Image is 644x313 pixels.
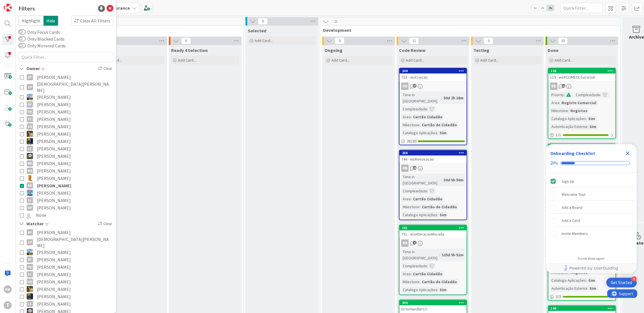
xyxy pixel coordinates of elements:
div: Welcome Tour is incomplete. [548,188,635,201]
div: 244733 - wsCriacao [400,68,467,81]
button: RB [PERSON_NAME] [20,182,112,189]
div: FC [27,116,33,122]
button: JC [PERSON_NAME] [20,293,112,300]
div: Time in [GEOGRAPHIC_DATA] [401,92,441,104]
span: : [437,212,438,218]
button: LC [PERSON_NAME] [20,300,112,308]
div: RB [550,83,558,90]
div: RB [27,182,33,189]
span: Add Card... [480,58,498,63]
img: DG [27,249,33,255]
div: Do not show again [578,256,605,261]
span: : [568,108,569,114]
span: 0 [258,18,268,25]
div: Welcome Tour [562,191,586,198]
span: [PERSON_NAME] [37,101,71,108]
button: DG [PERSON_NAME] [20,249,112,256]
div: 126119 - wsRCOMEOLSucursal [549,68,616,81]
span: Ready 4 Selection [171,47,208,53]
span: [PERSON_NAME] [37,300,71,308]
span: Add Card... [255,38,273,43]
div: 1/1 [549,131,616,138]
span: : [564,92,565,98]
div: 161 [400,225,467,230]
span: : [587,285,588,291]
span: [PERSON_NAME] [37,293,71,300]
span: 0 [335,37,344,44]
div: Complexidade [575,92,601,98]
div: Registos [569,108,589,114]
div: Invite Members [562,230,588,237]
label: Only Blocked Cards [18,35,65,42]
div: 119 - wsRCOMEOLSucursal [549,73,616,81]
img: JC [27,131,33,137]
span: [PERSON_NAME] [37,278,71,285]
span: : [437,287,438,293]
div: 115d 5h 51m [440,252,465,258]
div: Autenticação Externa [550,285,587,291]
div: Complexidade [401,106,427,112]
span: : [419,204,420,210]
div: LC [27,146,33,152]
div: Watcher [18,220,44,227]
span: Development [323,27,613,33]
span: : [586,277,587,283]
div: RB [401,165,409,172]
div: Sim [588,123,598,130]
div: 394ErrorHandlerCC [400,300,467,313]
span: : [411,196,412,202]
div: Add a Card is incomplete. [548,214,635,227]
div: Milestone [401,122,419,128]
div: 20% [550,161,558,166]
div: Time in [GEOGRAPHIC_DATA] [401,174,441,186]
span: Powered by UserGuiding [570,265,618,272]
a: Powered by UserGuiding [549,263,634,273]
div: Sim [438,212,448,218]
span: [PERSON_NAME] [37,189,71,197]
div: Sign Up [562,178,575,185]
span: Add Card... [331,58,350,63]
button: MR [PERSON_NAME] [20,167,112,175]
div: Area [401,114,411,120]
div: ErrorHandlerCC [400,305,467,313]
div: FC [27,271,33,278]
span: [PERSON_NAME] [37,249,71,256]
span: [PERSON_NAME] [37,197,71,204]
div: VM [27,205,33,211]
span: Highlight [18,16,43,26]
span: [PERSON_NAME] [37,108,71,115]
span: [PERSON_NAME] [37,93,71,101]
div: RB [4,285,12,293]
label: Only Mirrored Cards [18,42,66,49]
div: Sim [438,287,448,293]
span: [PERSON_NAME] [37,138,71,145]
img: DG [27,94,33,100]
button: JC [PERSON_NAME] [20,138,112,145]
span: : [586,115,587,122]
span: Ongoing [325,47,342,53]
button: DG [PERSON_NAME] [20,93,112,101]
span: 21 [331,18,341,25]
div: 394 [402,301,467,305]
div: 161 [402,226,467,230]
div: CP [27,84,33,90]
button: AP [PERSON_NAME] [20,229,112,236]
div: Sim [587,277,597,283]
div: Filters [18,4,35,13]
span: [PERSON_NAME] [37,152,71,160]
div: 3/3 [549,293,616,300]
span: [PERSON_NAME] [37,130,71,138]
span: [PERSON_NAME] [37,182,71,189]
span: Done [548,47,559,53]
span: [PERSON_NAME] [37,175,71,182]
div: Cartão de Cidadão [420,279,458,285]
div: Sim [438,130,448,136]
span: 0 [181,37,191,44]
div: Cartão Cidadão [412,271,444,277]
span: 1 / 1 [556,132,561,138]
button: CP [DEMOGRAPHIC_DATA][PERSON_NAME] [20,236,112,249]
div: Cartão Cidadão [412,196,444,202]
div: 268744 - wsRenovacao [400,150,467,163]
